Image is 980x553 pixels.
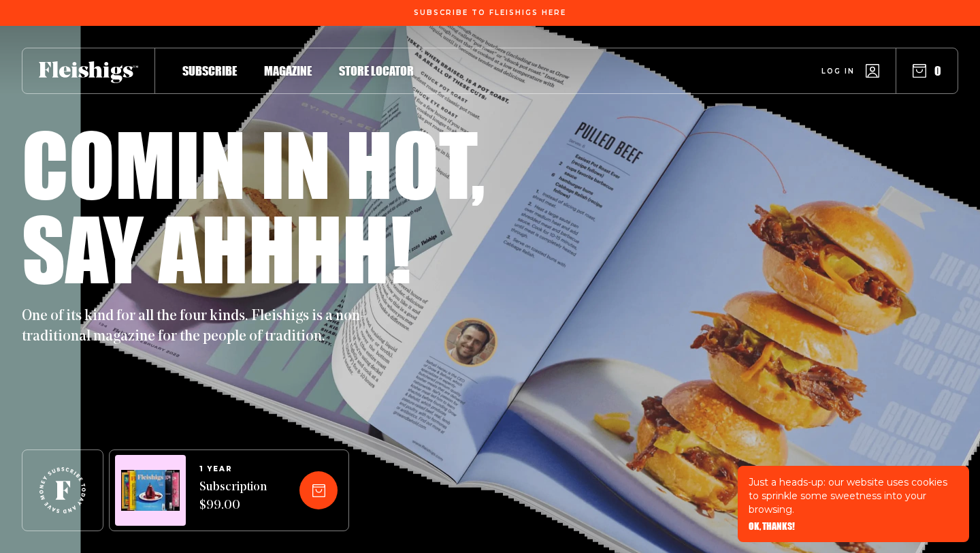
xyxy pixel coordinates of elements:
a: Subscribe To Fleishigs Here [411,9,569,16]
span: 1 YEAR [199,465,267,473]
span: Subscription $99.00 [199,479,267,516]
button: OK, THANKS! [749,522,795,531]
span: Log in [821,66,855,76]
a: Subscribe [182,61,237,80]
h1: Comin in hot, [22,121,485,206]
a: Store locator [339,61,414,80]
span: Subscribe [182,63,237,78]
span: Store locator [339,63,414,78]
p: Just a heads-up: our website uses cookies to sprinkle some sweetness into your browsing. [749,475,958,516]
a: 1 YEARSubscription $99.00 [199,465,267,516]
button: 0 [913,63,941,78]
img: Magazines image [121,470,180,511]
p: One of its kind for all the four kinds. Fleishigs is a non-traditional magazine for the people of... [22,306,376,347]
h1: Say ahhhh! [22,206,412,290]
a: Log in [821,64,879,78]
span: Subscribe To Fleishigs Here [414,9,566,17]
